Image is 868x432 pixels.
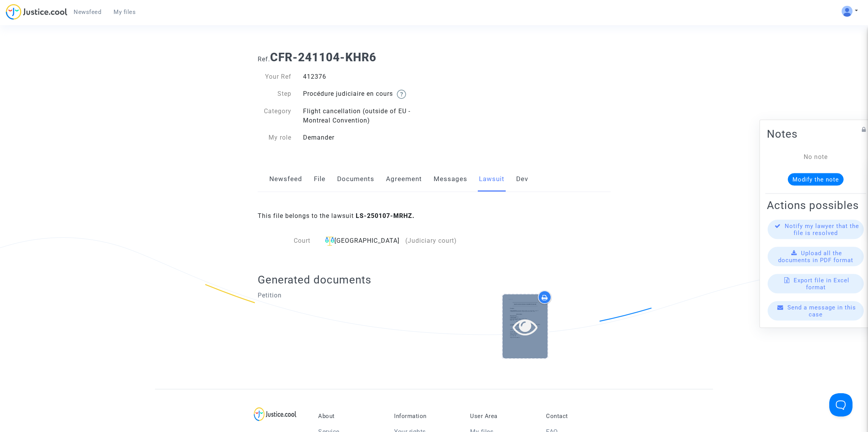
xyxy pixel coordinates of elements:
[297,89,434,99] div: Procédure judiciaire en cours
[767,199,865,212] h2: Actions possibles
[516,166,528,192] a: Dev
[434,166,467,192] a: Messages
[258,236,317,246] div: Court
[829,393,852,416] iframe: Help Scout Beacon - Open
[74,9,101,16] span: Newsfeed
[778,152,853,162] div: No note
[318,413,382,420] p: About
[314,166,325,192] a: File
[67,6,107,18] a: Newsfeed
[270,50,376,64] b: CFR-241104-KHR6
[787,304,856,318] span: Send a message in this case
[269,166,302,192] a: Newsfeed
[546,413,610,420] p: Contact
[254,407,297,421] img: logo-lg.svg
[785,223,859,237] span: Notify my lawyer that the file is resolved
[107,6,142,18] a: My files
[356,212,415,219] b: LS-250107-MRHZ.
[114,9,136,16] span: My files
[252,72,298,81] div: Your Ref
[470,413,534,420] p: User Area
[405,237,457,244] span: (Judiciary court)
[325,237,334,246] img: icon-faciliter-sm.svg
[767,127,865,141] h2: Notes
[842,6,852,17] img: ALV-UjV5hOg1DK_6VpdGyI3GiCsbYcKFqGYcyigr7taMTixGzq57m2O-mEoJuuWBlO_HCk8JQ1zztKhP13phCubDFpGEbboIp...
[252,107,298,125] div: Category
[394,413,458,420] p: Information
[297,72,434,81] div: 412376
[778,250,853,264] span: Upload all the documents in PDF format
[297,107,434,125] div: Flight cancellation (outside of EU - Montreal Convention)
[788,173,844,186] button: Modify the note
[337,166,374,192] a: Documents
[479,166,505,192] a: Lawsuit
[794,277,849,291] span: Export file in Excel format
[258,212,415,219] span: This file belongs to the lawsuit
[258,273,611,287] h2: Generated documents
[297,133,434,142] div: Demander
[252,89,298,99] div: Step
[252,133,298,142] div: My role
[386,166,422,192] a: Agreement
[258,290,429,300] p: Petition
[6,4,67,20] img: jc-logo.svg
[397,90,406,99] img: help.svg
[258,55,270,63] span: Ref.
[322,236,467,246] div: [GEOGRAPHIC_DATA]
